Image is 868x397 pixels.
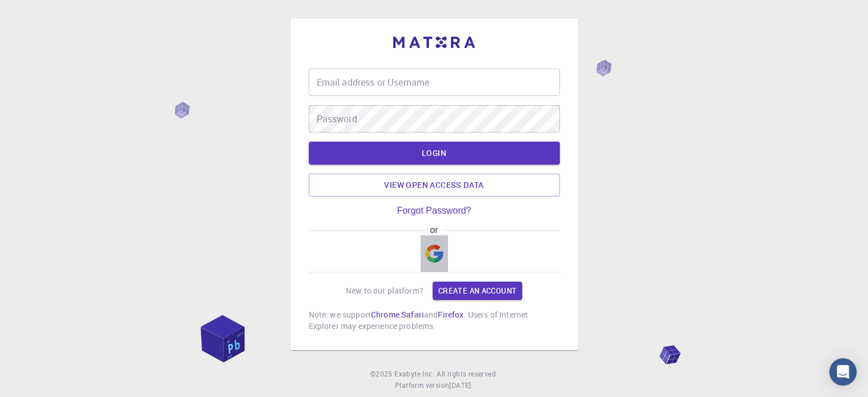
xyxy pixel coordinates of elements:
[394,368,434,380] a: Exabyte Inc.
[401,309,424,320] a: Safari
[309,174,560,197] a: View open access data
[346,285,423,296] p: New to our platform?
[449,380,473,391] a: [DATE].
[309,142,560,165] button: LOGIN
[425,225,443,235] span: or
[370,368,394,380] span: © 2025
[829,358,857,386] div: Open Intercom Messenger
[425,244,443,263] img: Google
[371,309,399,320] a: Chrome
[394,369,434,378] span: Exabyte Inc.
[395,380,449,391] span: Platform version
[449,380,473,390] span: [DATE] .
[438,309,463,320] a: Firefox
[433,282,522,300] a: Create an account
[437,368,498,380] span: All rights reserved.
[397,206,471,216] a: Forgot Password?
[309,309,560,332] p: Note: we support , and . Users of Internet Explorer may experience problems.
